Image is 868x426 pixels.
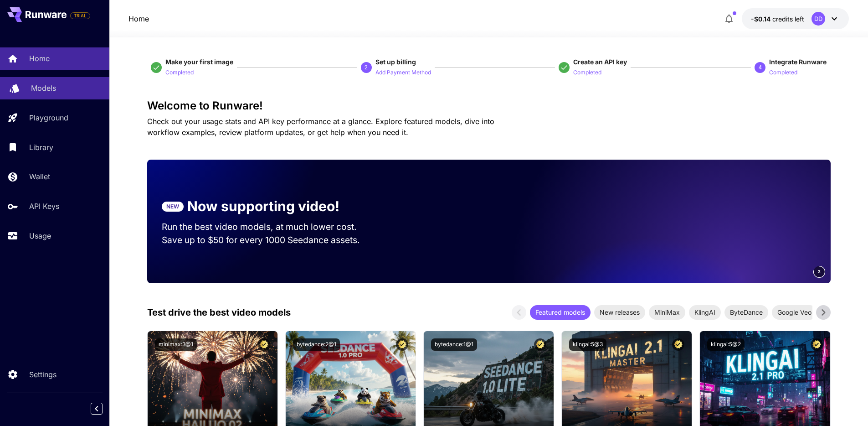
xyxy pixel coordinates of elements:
[707,338,745,351] button: klingai:5@2
[724,307,768,317] span: ByteDance
[751,14,804,24] div: -$0.1358
[98,400,109,417] div: Collapse sidebar
[29,230,51,241] p: Usage
[147,306,291,319] p: Test drive the best video models
[128,13,149,24] nav: breadcrumb
[365,63,368,72] p: 2
[165,67,194,78] button: Completed
[573,67,601,78] button: Completed
[751,15,772,23] span: -$0.14
[530,307,591,317] span: Featured models
[71,12,90,19] span: TRIAL
[759,63,762,72] p: 4
[187,196,339,217] p: Now supporting video!
[724,305,768,320] div: ByteDance
[818,268,821,275] span: 2
[155,338,197,351] button: minimax:3@1
[165,58,233,66] span: Make your first image
[689,305,721,320] div: KlingAI
[29,369,56,380] p: Settings
[128,13,149,24] a: Home
[812,12,825,26] div: DD
[70,10,90,21] span: Add your payment card to enable full platform functionality.
[769,67,797,78] button: Completed
[530,305,591,320] div: Featured models
[147,117,494,137] span: Check out your usage stats and API key performance at a glance. Explore featured models, dive int...
[649,307,685,317] span: MiniMax
[769,58,827,66] span: Integrate Runware
[91,403,103,415] button: Collapse sidebar
[569,338,606,351] button: klingai:5@3
[594,305,645,320] div: New releases
[689,307,721,317] span: KlingAI
[772,305,817,320] div: Google Veo
[594,307,645,317] span: New releases
[29,53,50,64] p: Home
[573,68,601,77] p: Completed
[31,83,56,94] p: Models
[573,58,627,66] span: Create an API key
[29,112,68,123] p: Playground
[672,338,684,351] button: Certified Model – Vetted for best performance and includes a commercial license.
[258,338,270,351] button: Certified Model – Vetted for best performance and includes a commercial license.
[293,338,340,351] button: bytedance:2@1
[375,58,416,66] span: Set up billing
[431,338,477,351] button: bytedance:1@1
[166,203,179,211] p: NEW
[396,338,408,351] button: Certified Model – Vetted for best performance and includes a commercial license.
[772,307,817,317] span: Google Veo
[29,171,50,182] p: Wallet
[29,142,53,153] p: Library
[375,68,431,77] p: Add Payment Method
[375,67,431,78] button: Add Payment Method
[165,68,194,77] p: Completed
[162,234,374,247] p: Save up to $50 for every 1000 Seedance assets.
[147,99,831,112] h3: Welcome to Runware!
[769,68,797,77] p: Completed
[742,8,849,29] button: -$0.1358DD
[649,305,685,320] div: MiniMax
[534,338,546,351] button: Certified Model – Vetted for best performance and includes a commercial license.
[811,338,823,351] button: Certified Model – Vetted for best performance and includes a commercial license.
[162,220,374,234] p: Run the best video models, at much lower cost.
[772,15,804,23] span: credits left
[29,201,59,212] p: API Keys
